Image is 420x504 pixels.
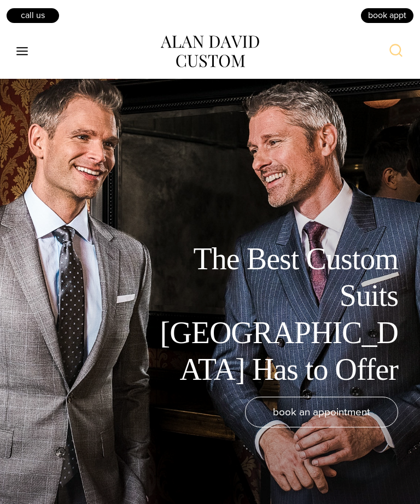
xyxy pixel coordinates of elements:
[11,42,34,61] button: Open menu
[245,397,398,427] a: book an appointment
[273,404,370,420] span: book an appointment
[161,36,259,67] img: alan david custom
[5,7,60,24] a: Call Us
[360,7,415,24] a: book appt
[383,38,409,65] button: View Search Form
[152,241,398,388] h1: The Best Custom Suits [GEOGRAPHIC_DATA] Has to Offer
